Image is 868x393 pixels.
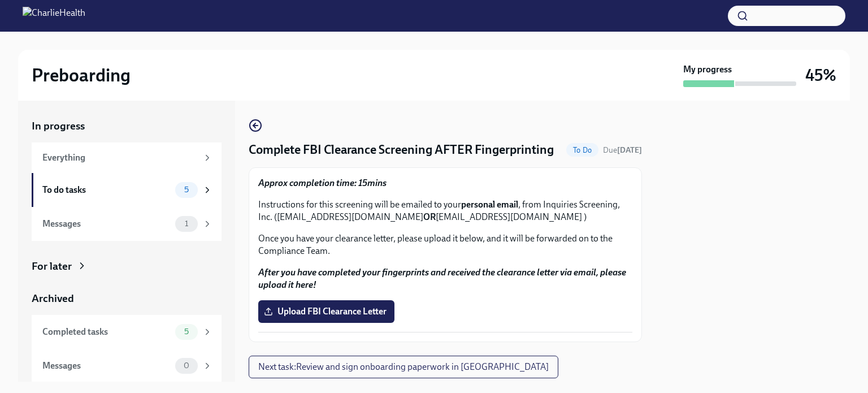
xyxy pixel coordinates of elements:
[42,326,171,338] div: Completed tasks
[42,184,171,196] div: To do tasks
[42,152,198,164] div: Everything
[617,145,642,155] strong: [DATE]
[32,173,222,207] a: To do tasks5
[603,145,642,155] span: Due
[258,361,549,373] span: Next task : Review and sign onboarding paperwork in [GEOGRAPHIC_DATA]
[805,65,836,85] h3: 45%
[461,199,518,210] strong: personal email
[32,315,222,349] a: Completed tasks5
[258,300,394,323] label: Upload FBI Clearance Letter
[32,291,222,306] a: Archived
[177,361,196,370] span: 0
[258,198,632,223] p: Instructions for this screening will be emailed to your , from Inquiries Screening, Inc. ([EMAIL_...
[603,145,642,156] span: October 9th, 2025 09:00
[32,142,222,173] a: Everything
[32,349,222,383] a: Messages0
[42,218,171,230] div: Messages
[32,259,222,274] a: For later
[42,360,171,372] div: Messages
[32,119,222,133] a: In progress
[258,232,632,257] p: Once you have your clearance letter, please upload it below, and it will be forwarded on to the C...
[683,63,732,76] strong: My progress
[177,327,196,336] span: 5
[566,146,598,154] span: To Do
[249,141,554,158] h4: Complete FBI Clearance Screening AFTER Fingerprinting
[258,178,387,188] strong: Approx completion time: 15mins
[177,185,196,194] span: 5
[32,207,222,241] a: Messages1
[258,267,626,290] strong: After you have completed your fingerprints and received the clearance letter via email, please up...
[266,306,387,317] span: Upload FBI Clearance Letter
[249,356,558,378] button: Next task:Review and sign onboarding paperwork in [GEOGRAPHIC_DATA]
[423,211,436,222] strong: OR
[178,219,195,228] span: 1
[32,259,72,274] div: For later
[23,7,85,25] img: CharlieHealth
[32,64,131,87] h2: Preboarding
